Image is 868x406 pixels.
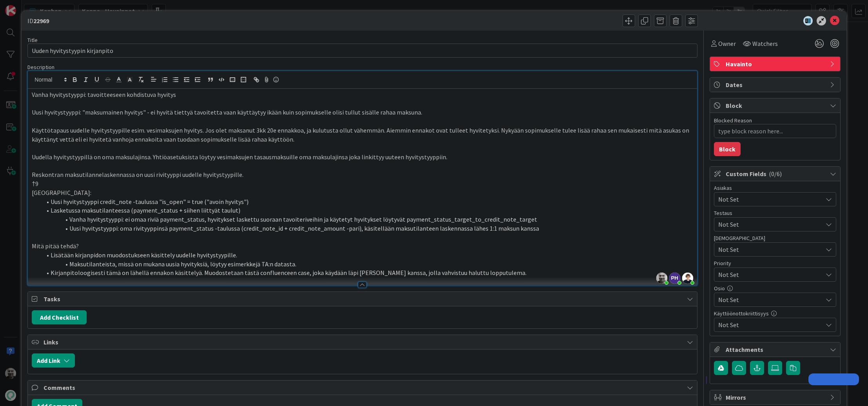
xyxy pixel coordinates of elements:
span: Description [27,64,54,71]
div: Asiakas [714,185,836,191]
p: †9 [32,179,693,188]
button: Add Checklist [32,310,87,324]
button: Block [714,142,741,156]
p: Uusi hyvitystyyppi: "maksumainen hyvitys" - ei hyvitä tiettyä tavoitetta vaan käyttäytyy ikään ku... [32,108,693,117]
img: o7c06aHImK6N8kgZiN5eBqgBz6sTRB3u.jpeg [682,273,693,284]
span: Block [726,101,826,110]
input: type card name here... [27,44,697,58]
li: Kirjanpitoloogisesti tämä on lähellä ennakon käsittelyä. Muodostetaan tästä confluenceen case, jo... [41,268,693,277]
li: Lasketussa maksutilanteessa (payment_status + siihen liittyät taulut) [41,206,693,215]
li: Lisätään kirjanpidon muodostukseen käsittely uudelle hyvitystyypille. [41,251,693,260]
div: [DEMOGRAPHIC_DATA] [714,235,836,241]
div: Priority [714,260,836,266]
span: Not Set [718,245,823,254]
span: ID [27,16,49,25]
p: Käyttötapaus uudelle hyvitystyypille esim. vesimaksujen hyvitys. Jos olet maksanut 3kk 20e ennakk... [32,126,693,144]
li: Vanha hyvitystyyppi: ei omaa riviä payment_status, hyvitykset laskettu suoraan tavoiteriveihin ja... [41,215,693,224]
p: Reskontran maksutilannelaskennassa on uusi rivityyppi uudelle hyvitystyypille. [32,170,693,179]
button: Add Link [32,353,75,368]
b: 22969 [33,17,49,25]
span: Not Set [718,320,823,330]
span: Not Set [718,220,823,229]
span: Not Set [718,295,823,304]
img: tqKemrXDoUfFrWkOAg8JRESluoW2xmj8.jpeg [656,273,667,284]
span: Owner [718,39,736,48]
li: Maksutilanteista, missä on mukana uusia hyvityksiä, löytyy esimerkkejä TA:n datasta. [41,260,693,269]
div: Käyttöönottokriittisyys [714,311,836,316]
li: Uusi hyvitystyyppi: oma rivityyppinsä payment_status -taulussa (credit_note_id + credit_note_amou... [41,224,693,233]
span: Comments [44,383,683,392]
span: Havainto [726,59,826,69]
div: Testaus [714,210,836,216]
span: Not Set [718,269,819,280]
p: Mitä pitää tehdä? [32,242,693,251]
span: PH [669,273,680,284]
span: Attachments [726,345,826,354]
span: Watchers [752,39,778,48]
p: [GEOGRAPHIC_DATA]: [32,188,693,197]
span: Not Set [718,195,823,204]
li: Uusi hyvitystyyppi credit_note -taulussa "is_open" = true ("avoin hyvitys") [41,197,693,206]
span: Mirrors [726,393,826,402]
label: Title [27,36,38,44]
span: Custom Fields [726,169,826,178]
span: Tasks [44,294,683,304]
label: Blocked Reason [714,117,752,124]
span: ( 0/6 ) [769,170,782,178]
span: Links [44,337,683,347]
p: Uudella hyvitystyypillä on oma maksulajinsa. Yhtiöasetuksista löytyy vesimaksujen tasausmaksuille... [32,153,693,162]
span: Dates [726,80,826,89]
div: Osio [714,286,836,291]
p: Vanha hyvitystyyppi: tavoitteeseen kohdistuva hyvitys [32,90,693,99]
